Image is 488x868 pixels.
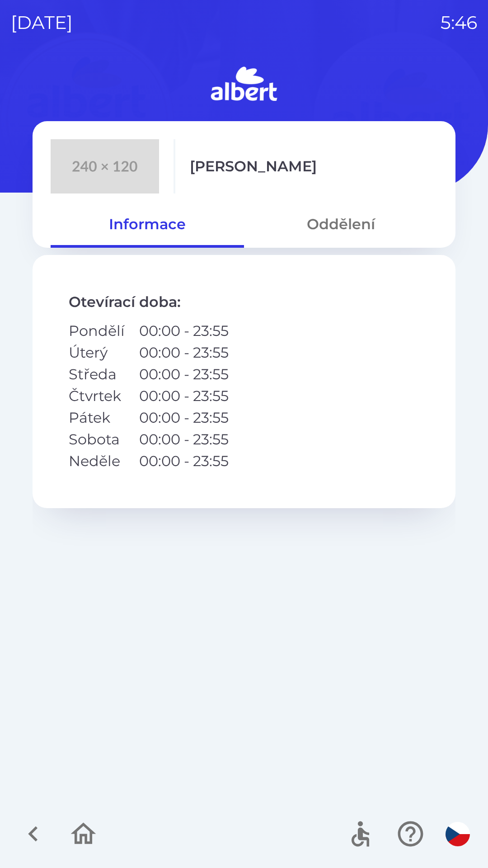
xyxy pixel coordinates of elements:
[69,429,125,450] p: Sobota
[446,822,470,846] img: cs flag
[69,363,125,385] p: Středa
[139,407,229,429] p: 00:00 - 23:55
[139,450,229,472] p: 00:00 - 23:55
[244,208,437,241] button: Oddělení
[69,291,419,313] p: Otevírací doba :
[139,363,229,385] p: 00:00 - 23:55
[33,63,455,107] img: Logo
[139,342,229,363] p: 00:00 - 23:55
[51,139,159,193] img: 240x120
[190,156,317,177] p: [PERSON_NAME]
[69,385,125,407] p: Čtvrtek
[139,429,229,450] p: 00:00 - 23:55
[69,407,125,429] p: Pátek
[69,450,125,472] p: Neděle
[69,320,125,342] p: Pondělí
[51,208,244,241] button: Informace
[11,9,73,36] p: [DATE]
[69,342,125,363] p: Úterý
[139,385,229,407] p: 00:00 - 23:55
[139,320,229,342] p: 00:00 - 23:55
[441,9,477,36] p: 5:46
